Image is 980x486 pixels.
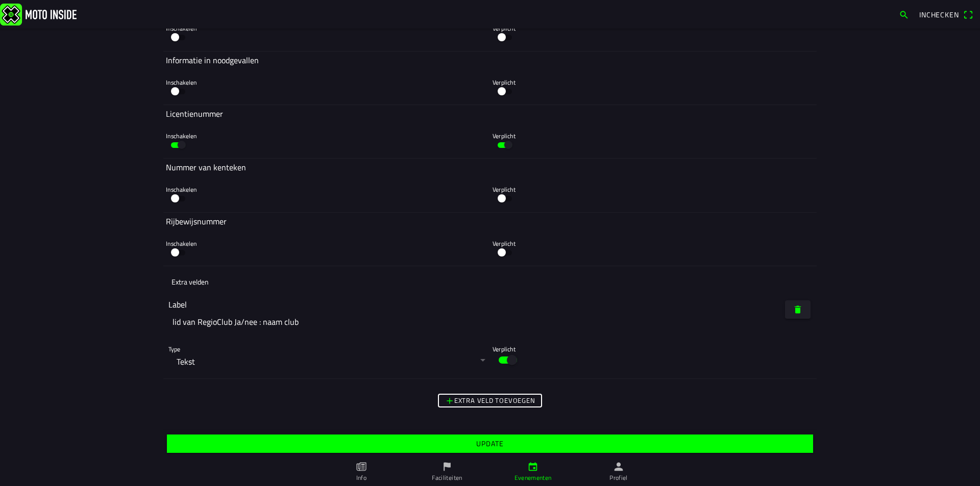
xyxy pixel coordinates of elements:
[166,78,407,87] ion-label: Inschakelen
[609,473,628,482] ion-label: Profiel
[493,131,734,140] ion-label: Verplicht
[166,185,407,194] ion-label: Inschakelen
[493,344,732,353] ion-label: Verplicht
[163,52,817,69] ion-col: Informatie in noodgevallen
[168,344,408,353] ion-label: Type
[919,9,959,20] span: Inchecken
[356,461,367,472] ion-icon: paper
[493,78,734,87] ion-label: Verplicht
[914,6,978,23] a: Incheckenqr scanner
[171,276,209,287] ion-label: Extra velden
[168,298,187,311] ion-label: Label
[527,461,538,472] ion-icon: calendar
[514,473,552,482] ion-label: Evenementen
[356,473,366,482] ion-label: Info
[613,461,624,472] ion-icon: person
[894,6,914,23] a: search
[168,311,487,333] input: Geef dit veld een naam
[442,461,453,472] ion-icon: flag
[493,185,734,194] ion-label: Verplicht
[163,105,817,122] ion-col: Licentienummer
[476,440,503,447] ion-text: Update
[163,159,817,176] ion-col: Nummer van kenteken
[166,131,407,140] ion-label: Inschakelen
[438,394,542,407] ion-button: Extra veld toevoegen
[166,239,407,248] ion-label: Inschakelen
[163,213,817,230] ion-col: Rijbewijsnummer
[493,239,734,248] ion-label: Verplicht
[432,473,462,482] ion-label: Faciliteiten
